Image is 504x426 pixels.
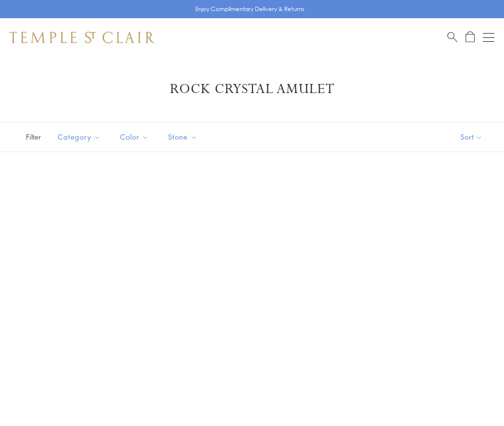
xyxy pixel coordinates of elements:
[10,32,155,43] img: Temple St. Clair
[24,81,480,98] h1: Rock Crystal Amulet
[483,32,494,43] button: Open navigation
[163,131,204,143] span: Stone
[439,122,504,152] button: Show sort by
[447,31,457,43] a: Search
[50,126,108,148] button: Category
[466,31,475,43] a: Open Shopping Bag
[113,126,156,148] button: Color
[53,131,108,143] span: Category
[115,131,156,143] span: Color
[161,126,204,148] button: Stone
[195,4,304,14] p: Enjoy Complimentary Delivery & Returns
